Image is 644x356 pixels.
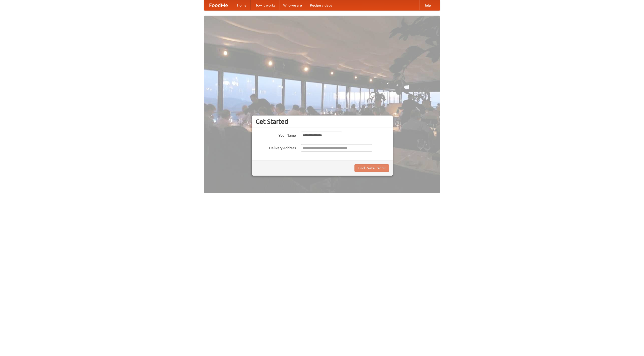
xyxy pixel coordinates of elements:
a: Help [419,0,435,10]
a: How it works [251,0,279,10]
label: Your Name [256,132,296,138]
a: Who we are [279,0,306,10]
label: Delivery Address [256,144,296,150]
a: Recipe videos [306,0,336,10]
a: FoodMe [204,0,233,10]
a: Home [233,0,251,10]
button: Find Restaurants! [354,164,389,172]
h3: Get Started [256,118,389,125]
